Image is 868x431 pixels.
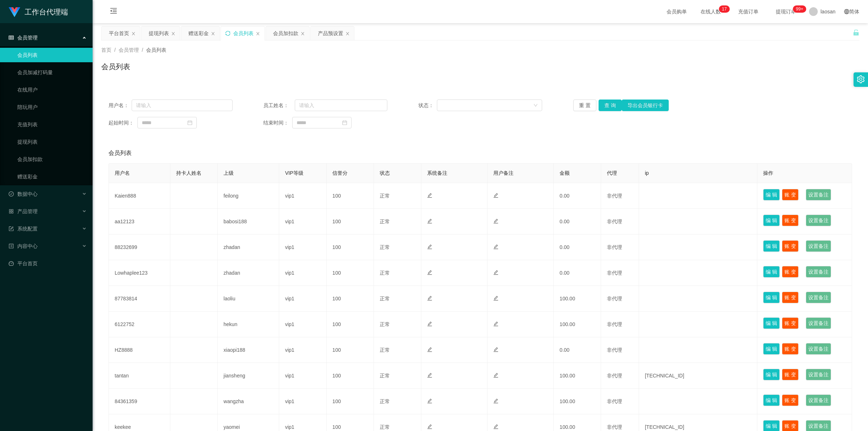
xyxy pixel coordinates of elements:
[218,260,279,286] td: zhadan
[380,321,390,327] span: 正常
[279,209,327,234] td: vip1
[285,170,303,176] span: VIP等级
[697,9,724,14] span: 在线人数
[101,61,130,72] h1: 会员列表
[493,321,498,326] i: 图标: edit
[188,26,209,40] div: 赠送彩金
[724,5,727,13] p: 7
[109,286,170,312] td: 87783814
[427,244,432,249] i: 图标: edit
[109,389,170,414] td: 84361359
[418,102,437,109] span: 状态：
[763,189,780,200] button: 编 辑
[380,373,390,379] span: 正常
[380,244,390,250] span: 正常
[187,120,192,125] i: 图标: calendar
[763,343,780,355] button: 编 辑
[607,270,622,276] span: 非代理
[493,296,498,301] i: 图标: edit
[9,209,14,214] i: 图标: appstore-o
[763,215,780,226] button: 编 辑
[9,35,14,40] i: 图标: table
[622,100,669,111] button: 导出会员银行卡
[109,149,132,157] span: 会员列表
[17,100,87,114] a: 陪玩用户
[327,337,374,363] td: 100
[493,219,498,224] i: 图标: edit
[763,317,780,329] button: 编 辑
[119,47,139,53] span: 会员管理
[9,191,38,197] span: 数据中心
[719,5,729,13] sup: 17
[493,398,498,403] i: 图标: edit
[380,347,390,353] span: 正常
[763,292,780,303] button: 编 辑
[17,65,87,80] a: 会员加减打码量
[17,83,87,97] a: 在线用户
[327,286,374,312] td: 100
[263,102,295,109] span: 员工姓名：
[9,208,38,214] span: 产品管理
[279,260,327,286] td: vip1
[9,256,87,271] a: 图标: dashboard平台首页
[782,266,799,278] button: 账 变
[493,170,514,176] span: 用户备注
[607,321,622,327] span: 非代理
[327,183,374,209] td: 100
[493,347,498,352] i: 图标: edit
[279,234,327,260] td: vip1
[142,47,143,53] span: /
[554,389,601,414] td: 100.00
[599,100,622,111] button: 查 询
[218,234,279,260] td: zhadan
[554,209,601,234] td: 0.00
[146,47,166,53] span: 会员列表
[9,7,20,17] img: logo.9652507e.png
[149,26,169,40] div: 提现列表
[806,369,831,380] button: 设置备注
[211,31,215,36] i: 图标: close
[427,321,432,326] i: 图标: edit
[332,170,348,176] span: 信誉分
[607,244,622,250] span: 非代理
[109,260,170,286] td: Lowhaplee123
[218,389,279,414] td: wangzha
[9,244,14,249] i: 图标: profile
[493,424,498,429] i: 图标: edit
[806,215,831,226] button: 设置备注
[132,100,233,111] input: 请输入
[327,389,374,414] td: 100
[782,394,799,406] button: 账 变
[17,48,87,62] a: 会员列表
[109,209,170,234] td: aa12123
[327,312,374,337] td: 100
[295,100,387,111] input: 请输入
[493,270,498,275] i: 图标: edit
[554,363,601,389] td: 100.00
[493,244,498,249] i: 图标: edit
[763,369,780,380] button: 编 辑
[17,135,87,149] a: 提现列表
[17,152,87,166] a: 会员加扣款
[9,9,68,14] a: 工作台代理端
[101,0,126,24] i: 图标: menu-fold
[559,170,570,176] span: 金额
[109,26,129,40] div: 平台首页
[782,240,799,252] button: 账 变
[554,337,601,363] td: 0.00
[380,193,390,199] span: 正常
[109,337,170,363] td: HZ8888
[279,286,327,312] td: vip1
[853,29,859,36] i: 图标: unlock
[722,5,724,13] p: 1
[9,191,14,197] i: 图标: check-circle-o
[806,240,831,252] button: 设置备注
[9,243,38,249] span: 内容中心
[735,9,762,14] span: 充值订单
[380,270,390,276] span: 正常
[806,317,831,329] button: 设置备注
[782,317,799,329] button: 账 变
[607,193,622,199] span: 非代理
[273,26,298,40] div: 会员加扣款
[857,75,865,83] i: 图标: setting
